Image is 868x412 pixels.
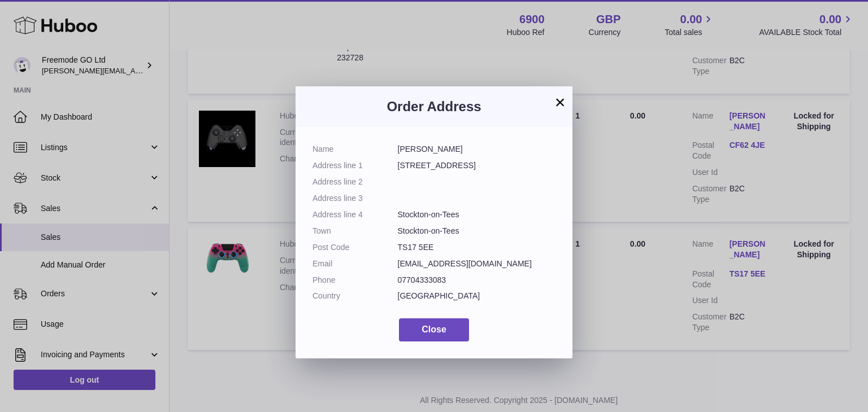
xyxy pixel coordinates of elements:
[313,177,398,187] dt: Address line 2
[398,226,556,236] dd: Stockton-on-Tees
[313,242,398,253] dt: Post Code
[313,98,555,116] h3: Order Address
[313,226,398,236] dt: Town
[398,242,556,253] dd: TS17 5EE
[398,209,556,220] dd: Stockton-on-Tees
[398,144,556,155] dd: [PERSON_NAME]
[313,144,398,155] dt: Name
[313,275,398,286] dt: Phone
[313,291,398,301] dt: Country
[313,160,398,171] dt: Address line 1
[422,325,446,334] span: Close
[553,95,567,109] button: ×
[398,275,556,286] dd: 07704333083
[398,258,556,269] dd: [EMAIL_ADDRESS][DOMAIN_NAME]
[398,291,556,301] dd: [GEOGRAPHIC_DATA]
[313,193,398,204] dt: Address line 3
[399,318,469,341] button: Close
[313,258,398,269] dt: Email
[398,160,556,171] dd: [STREET_ADDRESS]
[313,209,398,220] dt: Address line 4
